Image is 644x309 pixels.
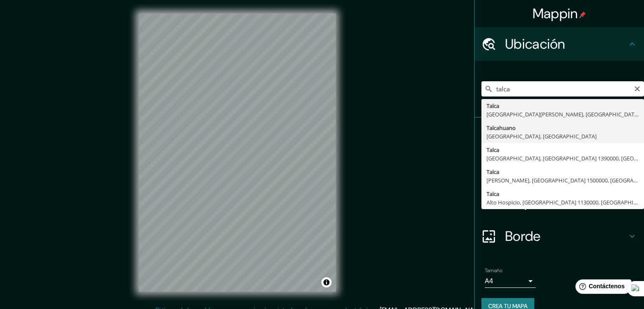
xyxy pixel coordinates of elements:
[481,81,644,97] input: Elige tu ciudad o zona
[505,35,565,53] font: Ubicación
[486,146,499,154] font: Talca
[533,5,578,22] font: Mappin
[321,277,332,287] button: Activar o desactivar atribución
[485,276,493,285] font: A4
[475,152,644,185] div: Estilo
[139,14,336,292] canvas: Mapa
[486,124,516,132] font: Talcahuano
[579,11,586,18] img: pin-icon.png
[486,102,499,110] font: Talca
[486,132,597,140] font: [GEOGRAPHIC_DATA], [GEOGRAPHIC_DATA]
[486,168,499,176] font: Talca
[486,190,499,198] font: Talca
[569,276,635,300] iframe: Lanzador de widgets de ayuda
[505,227,541,245] font: Borde
[475,219,644,253] div: Borde
[485,267,502,274] font: Tamaño
[486,110,639,118] font: [GEOGRAPHIC_DATA][PERSON_NAME], [GEOGRAPHIC_DATA]
[634,84,641,92] button: Claro
[475,185,644,219] div: Disposición
[485,274,536,288] div: A4
[475,118,644,152] div: Patas
[475,27,644,61] div: Ubicación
